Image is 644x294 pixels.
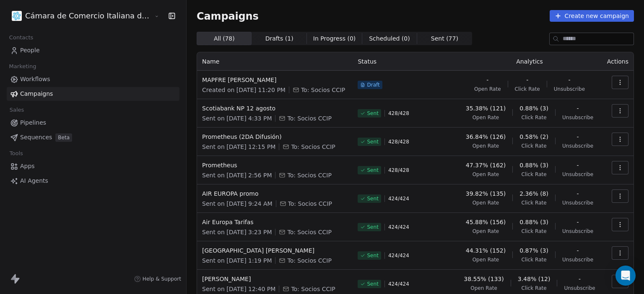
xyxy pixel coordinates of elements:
[10,9,148,23] button: Cámara de Comercio Italiana del [GEOGRAPHIC_DATA]
[134,276,181,282] a: Help & Support
[466,133,506,141] span: 36.84% (126)
[369,34,410,43] span: Scheduled ( 0 )
[287,114,331,123] span: To: Socios CCIP
[473,228,499,235] span: Open Rate
[353,52,457,71] th: Status
[7,43,179,57] a: People
[202,76,348,84] span: MAPFRE [PERSON_NAME]
[367,110,378,117] span: Sent
[519,246,548,255] span: 0.87% (3)
[431,34,458,43] span: Sent ( 77 )
[20,46,40,55] span: People
[466,104,506,112] span: 35.38% (121)
[577,189,579,198] span: -
[615,266,636,286] div: Open Intercom Messenger
[6,104,28,116] span: Sales
[7,174,179,188] a: AI Agents
[473,199,499,206] span: Open Rate
[562,256,593,263] span: Unsubscribe
[288,199,332,208] span: To: Socios CCIP
[5,60,40,73] span: Marketing
[7,130,179,144] a: SequencesBeta
[562,228,593,235] span: Unsubscribe
[202,228,272,236] span: Sent on [DATE] 3:23 PM
[526,76,528,84] span: -
[388,110,409,117] span: 428 / 428
[20,176,48,185] span: AI Agents
[197,10,259,22] span: Campaigns
[474,86,501,92] span: Open Rate
[562,199,593,206] span: Unsubscribe
[313,34,356,43] span: In Progress ( 0 )
[577,246,579,255] span: -
[367,224,378,230] span: Sent
[5,31,37,44] span: Contacts
[521,285,546,291] span: Click Rate
[20,162,35,171] span: Apps
[388,252,409,259] span: 424 / 424
[602,52,634,71] th: Actions
[388,167,409,174] span: 428 / 428
[554,86,585,92] span: Unsubscribe
[367,82,379,88] span: Draft
[466,218,506,226] span: 45.88% (156)
[464,275,504,283] span: 38.55% (133)
[519,161,548,169] span: 0.88% (3)
[202,275,348,283] span: [PERSON_NAME]
[577,133,579,141] span: -
[202,133,348,141] span: Prometheus (2DA Difusión)
[7,87,179,101] a: Campaigns
[291,285,335,293] span: To: Socios CCIP
[562,171,593,178] span: Unsubscribe
[521,114,546,121] span: Click Rate
[20,75,50,84] span: Workflows
[367,252,378,259] span: Sent
[577,218,579,226] span: -
[486,76,488,84] span: -
[470,285,497,291] span: Open Rate
[55,133,72,142] span: Beta
[521,199,546,206] span: Click Rate
[515,86,540,92] span: Click Rate
[287,256,331,265] span: To: Socios CCIP
[202,285,275,293] span: Sent on [DATE] 12:40 PM
[202,161,348,169] span: Prometheus
[301,86,345,94] span: To: Socios CCIP
[20,89,53,98] span: Campaigns
[202,189,348,198] span: AIR EUROPA promo
[6,147,26,160] span: Tools
[466,189,506,198] span: 39.82% (135)
[473,256,499,263] span: Open Rate
[202,143,275,151] span: Sent on [DATE] 12:15 PM
[202,246,348,255] span: [GEOGRAPHIC_DATA] [PERSON_NAME]
[143,276,181,282] span: Help & Support
[466,161,506,169] span: 47.37% (162)
[518,275,551,283] span: 3.48% (12)
[519,189,548,198] span: 2.36% (8)
[202,114,272,123] span: Sent on [DATE] 4:33 PM
[7,116,179,130] a: Pipelines
[7,159,179,173] a: Apps
[202,104,348,112] span: Scotiabank NP 12 agosto
[202,171,272,179] span: Sent on [DATE] 2:56 PM
[466,246,506,255] span: 44.31% (152)
[388,224,409,230] span: 424 / 424
[20,133,52,142] span: Sequences
[457,52,601,71] th: Analytics
[473,143,499,149] span: Open Rate
[388,195,409,202] span: 424 / 424
[519,104,548,112] span: 0.88% (3)
[287,228,331,236] span: To: Socios CCIP
[367,281,378,287] span: Sent
[265,34,293,43] span: Drafts ( 1 )
[577,104,579,112] span: -
[287,171,331,179] span: To: Socios CCIP
[197,52,353,71] th: Name
[473,114,499,121] span: Open Rate
[20,118,46,127] span: Pipelines
[550,10,634,22] button: Create new campaign
[202,256,272,265] span: Sent on [DATE] 1:19 PM
[202,86,286,94] span: Created on [DATE] 11:20 PM
[388,281,409,287] span: 424 / 424
[519,218,548,226] span: 0.88% (3)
